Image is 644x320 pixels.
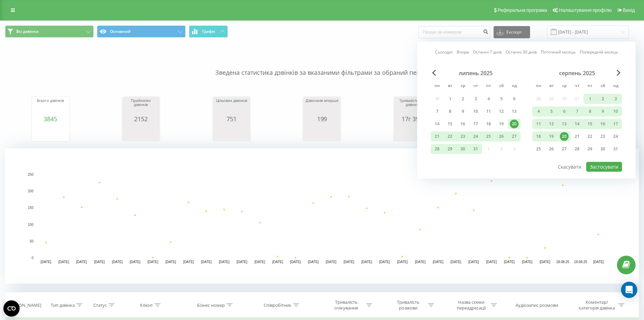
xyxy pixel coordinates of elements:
[33,122,67,143] div: A chart.
[41,260,51,264] text: [DATE]
[456,131,469,142] div: ср 23 лип 2025 р.
[484,120,493,128] div: 18
[573,120,581,128] div: 14
[456,106,469,116] div: ср 9 лип 2025 р.
[609,131,622,142] div: нд 24 серп 2025 р.
[532,131,545,142] div: пн 18 серп 2025 р.
[458,132,467,141] div: 23
[124,115,158,122] div: 2152
[533,81,544,91] abbr: понеділок
[621,282,637,298] div: Open Intercom Messenger
[504,260,515,264] text: [DATE]
[510,132,519,141] div: 27
[558,106,571,116] div: ср 6 серп 2025 р.
[444,106,456,116] div: вт 8 лип 2025 р.
[471,94,480,103] div: 3
[124,122,158,143] div: A chart.
[435,49,453,55] a: Сьогодні
[611,81,621,91] abbr: неділя
[484,94,493,103] div: 4
[431,106,444,116] div: пн 7 лип 2025 р.
[545,106,558,116] div: вт 5 серп 2025 р.
[453,299,489,311] div: Назва схеми переадресації
[484,132,493,141] div: 25
[28,189,33,193] text: 200
[5,25,94,38] button: Всі дзвінки
[508,131,521,142] div: нд 27 лип 2025 р.
[397,260,408,264] text: [DATE]
[617,70,621,76] span: Next Month
[308,260,319,264] text: [DATE]
[577,299,617,311] div: Коментар/категорія дзвінка
[183,260,194,264] text: [DATE]
[468,260,479,264] text: [DATE]
[28,223,33,227] text: 100
[558,119,571,129] div: ср 13 серп 2025 р.
[469,106,482,116] div: чт 10 лип 2025 р.
[623,7,635,13] span: Вихід
[446,145,454,153] div: 29
[147,260,158,264] text: [DATE]
[215,122,248,143] svg: A chart.
[482,94,495,104] div: пт 4 лип 2025 р.
[560,132,569,141] div: 20
[396,122,429,143] svg: A chart.
[497,107,506,116] div: 12
[496,81,506,91] abbr: субота
[598,107,607,116] div: 9
[609,94,622,104] div: нд 3 серп 2025 р.
[534,120,543,128] div: 11
[545,119,558,129] div: вт 12 серп 2025 р.
[574,260,587,264] text: 19.08.25
[419,26,490,38] input: Пошук за номером
[495,119,508,129] div: сб 19 лип 2025 р.
[444,144,456,154] div: вт 29 лип 2025 р.
[473,49,502,55] a: Останні 7 днів
[471,107,480,116] div: 10
[264,302,291,308] div: Співробітник
[573,107,581,116] div: 7
[458,107,467,116] div: 9
[255,260,265,264] text: [DATE]
[571,106,583,116] div: чт 7 серп 2025 р.
[522,260,533,264] text: [DATE]
[28,206,33,210] text: 150
[432,81,442,91] abbr: понеділок
[482,106,495,116] div: пт 11 лип 2025 р.
[51,302,75,308] div: Тип дзвінка
[506,49,537,55] a: Останні 30 днів
[202,29,215,34] span: Графік
[560,120,569,128] div: 13
[571,119,583,129] div: чт 14 серп 2025 р.
[290,260,301,264] text: [DATE]
[482,119,495,129] div: пт 18 лип 2025 р.
[509,81,519,91] abbr: неділя
[508,94,521,104] div: нд 6 лип 2025 р.
[165,260,176,264] text: [DATE]
[545,144,558,154] div: вт 26 серп 2025 р.
[471,81,481,91] abbr: четвер
[445,81,455,91] abbr: вівторок
[444,119,456,129] div: вт 15 лип 2025 р.
[559,7,612,13] span: Налаштування профілю
[573,145,581,153] div: 28
[433,107,442,116] div: 7
[559,81,569,91] abbr: середа
[215,99,248,115] div: Цільових дзвінків
[93,302,107,308] div: Статус
[215,115,248,122] div: 751
[272,260,283,264] text: [DATE]
[189,25,228,38] button: Графік
[219,260,230,264] text: [DATE]
[237,260,247,264] text: [DATE]
[609,144,622,154] div: нд 31 серп 2025 р.
[611,94,620,103] div: 3
[446,132,454,141] div: 22
[583,106,596,116] div: пт 8 серп 2025 р.
[495,94,508,104] div: сб 5 лип 2025 р.
[572,81,582,91] abbr: четвер
[446,94,454,103] div: 1
[458,145,467,153] div: 30
[598,94,607,103] div: 2
[532,144,545,154] div: пн 25 серп 2025 р.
